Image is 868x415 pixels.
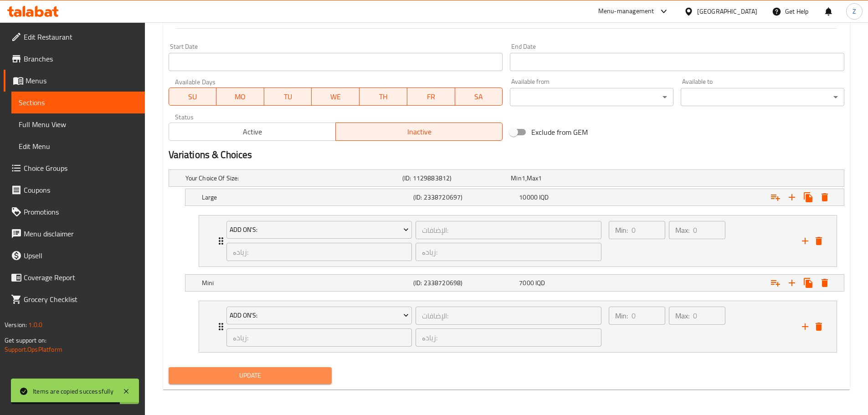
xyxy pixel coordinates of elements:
[28,319,42,331] span: 1.0.0
[24,250,138,261] span: Upsell
[459,90,499,103] span: SA
[675,225,689,236] p: Max:
[4,245,145,266] a: Upsell
[173,90,213,103] span: SU
[4,266,145,288] a: Coverage Report
[798,320,812,333] button: add
[19,141,138,152] span: Edit Menu
[697,6,757,16] div: [GEOGRAPHIC_DATA]
[216,87,264,106] button: MO
[510,88,673,106] div: ​
[11,92,145,113] a: Sections
[411,90,452,103] span: FR
[407,87,455,106] button: FR
[191,297,844,356] li: Expand
[675,310,689,321] p: Max:
[339,125,499,138] span: Inactive
[185,275,844,291] div: Expand
[169,170,844,186] div: Expand
[5,343,62,355] a: Support.OpsPlatform
[26,75,138,86] span: Menus
[11,113,145,135] a: Full Menu View
[169,148,844,162] h2: Variations & Choices
[535,277,545,289] span: IQD
[202,193,410,202] h5: Large
[24,184,138,195] span: Coupons
[33,386,113,396] div: Items are copied successfully
[413,278,515,287] h5: (ID: 2338720698)
[169,87,217,106] button: SU
[226,221,412,239] button: Add On's:
[784,189,800,205] button: Add new choice
[268,90,308,103] span: TU
[4,201,145,223] a: Promotions
[230,224,409,236] span: Add On's:
[4,48,145,70] a: Branches
[11,135,145,157] a: Edit Menu
[817,189,833,205] button: Delete Large
[264,87,312,106] button: TU
[19,97,138,108] span: Sections
[24,272,138,283] span: Coverage Report
[784,275,800,291] button: Add new choice
[315,90,356,103] span: WE
[4,26,145,48] a: Edit Restaurant
[173,125,332,138] span: Active
[185,189,844,205] div: Expand
[800,189,817,205] button: Clone new choice
[767,189,784,205] button: Add choice group
[176,370,325,381] span: Update
[798,234,812,248] button: add
[169,123,336,141] button: Active
[360,87,407,106] button: TH
[519,191,538,203] span: 10000
[19,119,138,130] span: Full Menu View
[4,223,145,245] a: Menu disclaimer
[527,172,538,184] span: Max
[413,193,515,202] h5: (ID: 2338720697)
[24,228,138,239] span: Menu disclaimer
[812,234,826,248] button: delete
[519,277,534,289] span: 7000
[5,319,27,331] span: Version:
[24,294,138,305] span: Grocery Checklist
[199,215,837,266] div: Expand
[363,90,404,103] span: TH
[5,334,46,346] span: Get support on:
[455,87,503,106] button: SA
[4,179,145,201] a: Coupons
[402,174,507,183] h5: (ID: 1129883812)
[511,172,521,184] span: Min
[226,307,412,325] button: Add On's:
[24,53,138,64] span: Branches
[202,278,410,287] h5: Mini
[24,163,138,174] span: Choice Groups
[812,320,826,333] button: delete
[230,310,409,321] span: Add On's:
[4,288,145,310] a: Grocery Checklist
[312,87,360,106] button: WE
[538,172,542,184] span: 1
[522,172,525,184] span: 1
[220,90,261,103] span: MO
[185,174,399,183] h5: Your Choice Of Size:
[800,275,817,291] button: Clone new choice
[24,206,138,217] span: Promotions
[199,301,837,352] div: Expand
[681,88,844,106] div: ​
[511,174,616,183] div: ,
[169,367,332,384] button: Update
[335,123,503,141] button: Inactive
[817,275,833,291] button: Delete Mini
[539,191,549,203] span: IQD
[531,127,588,138] span: Exclude from GEM
[615,310,628,321] p: Min:
[4,157,145,179] a: Choice Groups
[615,225,628,236] p: Min:
[24,31,138,42] span: Edit Restaurant
[767,275,784,291] button: Add choice group
[191,211,844,271] li: Expand
[4,70,145,92] a: Menus
[853,6,856,16] span: Z
[598,6,654,17] div: Menu-management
